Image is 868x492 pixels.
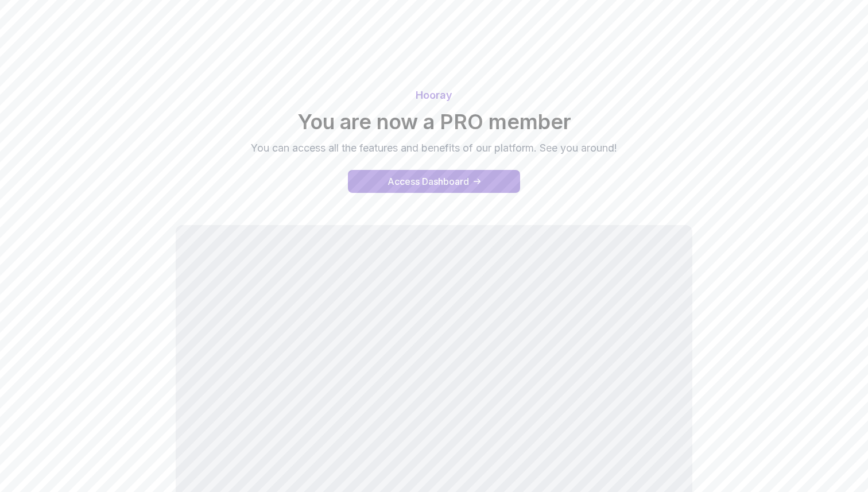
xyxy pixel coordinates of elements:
a: access-dashboard [348,170,520,193]
p: You can access all the features and benefits of our platform. See you around! [241,140,627,156]
button: Access Dashboard [348,170,520,193]
p: Hooray [32,87,836,103]
div: Access Dashboard [387,175,469,188]
h2: You are now a PRO member [32,110,836,133]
